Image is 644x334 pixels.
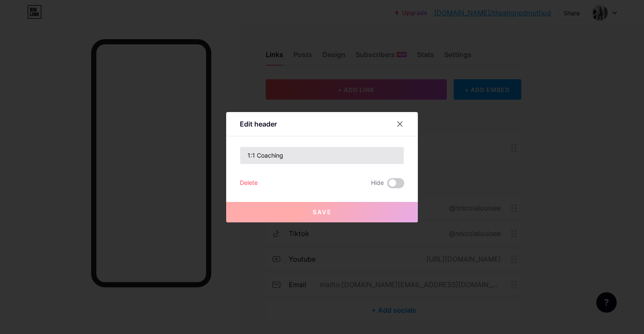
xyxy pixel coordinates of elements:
span: Hide [371,178,384,188]
span: Save [313,208,332,216]
input: Title [240,147,404,164]
div: Edit header [240,119,277,129]
button: Save [226,202,418,222]
div: Delete [240,178,258,188]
